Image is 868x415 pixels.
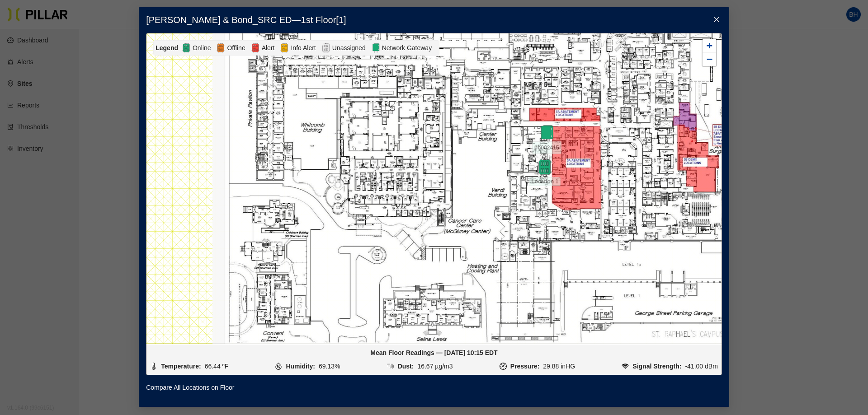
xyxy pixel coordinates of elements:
a: Zoom in [703,39,716,52]
a: Compare All Locations on Floor [146,382,234,392]
img: DUST [387,363,394,370]
img: Network Gateway [371,42,380,53]
span: Unassigned [330,43,368,53]
img: HUMIDITY [275,363,282,370]
div: Humidity: [286,361,315,371]
div: Signal Strength: [632,361,681,371]
div: Mean Floor Readings — [DATE] 10:15 EDT [150,348,718,358]
h3: [PERSON_NAME] & Bond_SRC ED — 1st Floor [ 1 ] [146,14,722,26]
div: Legend [156,43,182,53]
span: Online [191,43,212,53]
img: gateway-online.42bf373e.svg [538,125,555,141]
img: pod-online.97050380.svg [537,159,553,175]
img: Alert [280,42,289,53]
span: Location 1 [529,177,561,186]
li: 29.88 inHG [500,361,575,371]
span: close [713,16,720,23]
div: Temperature: [161,361,201,371]
div: Location 1 [529,159,561,175]
img: TEMPERATURE [150,363,157,370]
div: Pressure: [510,361,540,371]
img: PRESSURE [500,363,507,370]
span: Alert [260,43,277,53]
button: Close [704,7,729,33]
img: SIGNAL_RSSI [622,363,629,370]
div: Dust: [398,361,414,371]
img: Alert [251,42,260,53]
span: pb002415 [532,141,561,154]
span: Info Alert [289,43,317,53]
li: 69.13% [275,361,340,371]
li: 16.67 µg/m3 [387,361,453,371]
div: pb002415 [531,125,562,131]
img: Unassigned [321,42,330,53]
span: − [707,53,712,65]
span: Offline [225,43,247,53]
span: Network Gateway [380,43,434,53]
span: + [707,40,712,51]
a: Zoom out [703,52,716,66]
li: 66.44 ºF [150,361,228,371]
li: -41.00 dBm [622,361,718,371]
img: Offline [216,42,225,53]
img: Online [182,42,191,53]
